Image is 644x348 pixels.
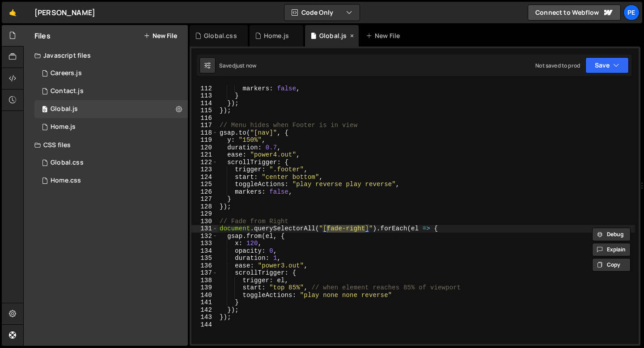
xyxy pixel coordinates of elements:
[51,177,81,185] div: Home.css
[34,7,95,18] div: [PERSON_NAME]
[191,240,218,247] div: 133
[191,255,218,262] div: 135
[191,277,218,284] div: 138
[191,166,218,174] div: 123
[51,69,82,77] div: Careers.js
[284,4,360,21] button: Code Only
[2,2,24,23] a: 🤙
[34,82,188,100] div: 17084/47191.js
[191,292,218,299] div: 140
[191,284,218,292] div: 139
[144,32,177,39] button: New File
[191,210,218,218] div: 129
[191,299,218,306] div: 141
[191,225,218,233] div: 131
[191,203,218,211] div: 128
[191,247,218,255] div: 134
[191,174,218,181] div: 124
[191,122,218,129] div: 117
[191,233,218,240] div: 132
[191,100,218,107] div: 114
[34,118,188,136] div: 17084/47047.js
[191,314,218,321] div: 143
[34,172,188,190] div: 17084/47049.css
[592,228,631,241] button: Debug
[528,4,621,21] a: Connect to Webflow
[34,31,51,41] h2: Files
[204,31,237,40] div: Global.css
[219,62,256,69] div: Saved
[592,258,631,272] button: Copy
[34,100,188,118] div: 17084/47048.js
[51,87,84,95] div: Contact.js
[191,218,218,225] div: 130
[51,159,84,167] div: Global.css
[42,106,47,114] span: 0
[191,321,218,329] div: 144
[51,105,78,113] div: Global.js
[366,31,403,40] div: New File
[34,154,188,172] div: 17084/47050.css
[51,123,76,131] div: Home.js
[191,269,218,277] div: 137
[191,92,218,100] div: 113
[191,262,218,270] div: 136
[191,195,218,203] div: 127
[191,159,218,166] div: 122
[191,129,218,137] div: 118
[191,181,218,188] div: 125
[34,64,188,82] div: 17084/47187.js
[592,243,631,256] button: Explain
[585,57,629,73] button: Save
[24,47,188,64] div: Javascript files
[535,62,580,69] div: Not saved to prod
[264,31,289,40] div: Home.js
[191,115,218,122] div: 116
[24,136,188,154] div: CSS files
[235,62,256,69] div: just now
[623,4,640,21] a: Pe
[191,107,218,115] div: 115
[319,31,347,40] div: Global.js
[191,144,218,152] div: 120
[191,136,218,144] div: 119
[191,188,218,196] div: 126
[191,85,218,93] div: 112
[191,151,218,159] div: 121
[191,306,218,314] div: 142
